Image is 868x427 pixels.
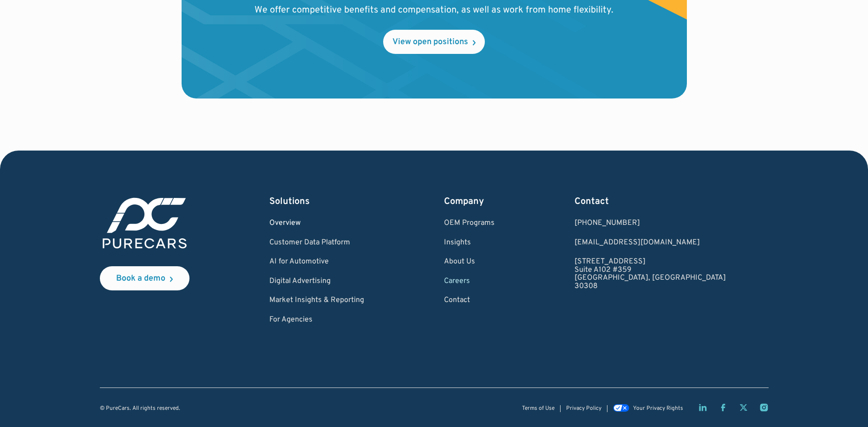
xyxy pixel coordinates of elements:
[633,406,683,412] div: Your Privacy Rights
[613,405,683,412] a: Your Privacy Rights
[269,277,364,286] a: Digital Advertising
[444,219,495,228] a: OEM Programs
[739,403,748,412] a: Twitter X page
[383,30,485,54] a: View open positions
[698,403,707,412] a: LinkedIn page
[269,239,364,247] a: Customer Data Platform
[444,195,495,208] div: Company
[269,296,364,305] a: Market Insights & Reporting
[269,316,364,324] a: For Agencies
[574,239,726,247] a: Email us
[269,195,364,208] div: Solutions
[269,219,364,228] a: Overview
[444,239,495,247] a: Insights
[100,266,189,290] a: Book a demo
[522,406,555,412] a: Terms of Use
[574,219,726,228] div: [PHONE_NUMBER]
[759,403,769,412] a: Instagram page
[444,277,495,286] a: Careers
[566,406,601,412] a: Privacy Policy
[574,195,726,208] div: Contact
[444,296,495,305] a: Contact
[116,275,165,283] div: Book a demo
[574,258,726,290] a: [STREET_ADDRESS]Suite A102 #359[GEOGRAPHIC_DATA], [GEOGRAPHIC_DATA]30308
[392,38,468,46] div: View open positions
[444,258,495,266] a: About Us
[100,195,189,251] img: purecars logo
[718,403,728,412] a: Facebook page
[100,406,180,412] div: © PureCars. All rights reserved.
[269,258,364,266] a: AI for Automotive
